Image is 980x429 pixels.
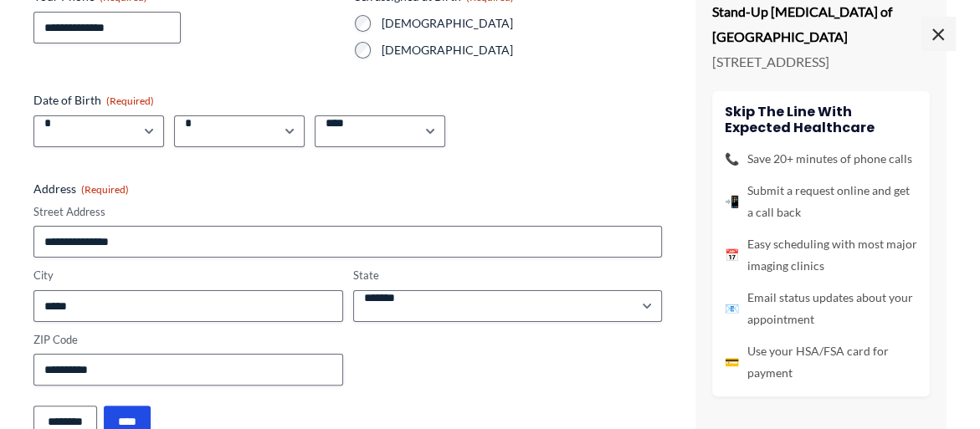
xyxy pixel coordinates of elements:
label: State [353,268,663,283]
li: Use your HSA/FSA card for payment [725,340,917,383]
span: (Required) [81,183,129,196]
span: 📞 [725,147,739,169]
label: [DEMOGRAPHIC_DATA] [382,42,663,59]
legend: Address [33,181,129,197]
label: [DEMOGRAPHIC_DATA] [382,15,663,32]
label: ZIP Code [33,332,343,348]
li: Easy scheduling with most major imaging clinics [725,232,917,276]
span: 📲 [725,190,739,212]
span: 📧 [725,297,739,319]
label: Street Address [33,204,662,220]
p: [STREET_ADDRESS] [712,49,930,74]
li: Submit a request online and get a call back [725,179,917,222]
h4: Skip the line with Expected Healthcare [725,103,917,135]
span: 💳 [725,350,739,372]
span: × [921,17,955,50]
span: 📅 [725,243,739,265]
li: Save 20+ minutes of phone calls [725,147,917,169]
span: (Required) [106,94,154,107]
label: City [33,268,343,283]
legend: Date of Birth [33,92,154,109]
li: Email status updates about your appointment [725,286,917,329]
